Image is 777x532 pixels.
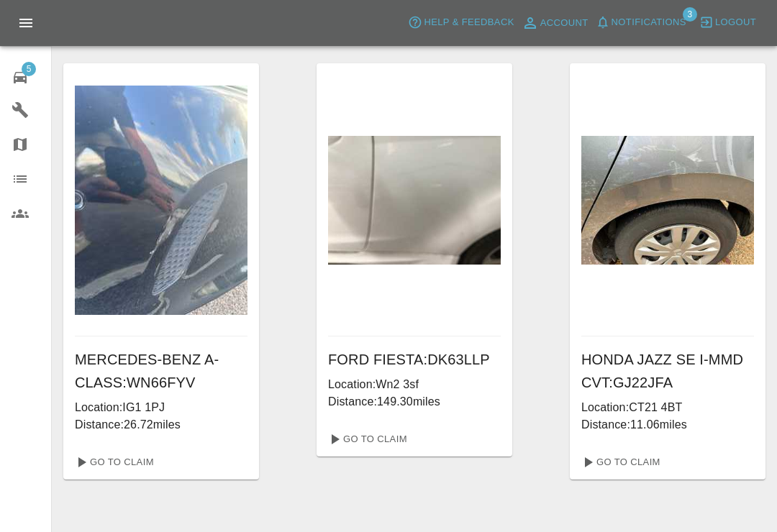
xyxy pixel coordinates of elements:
[75,399,247,416] p: Location: IG1 1PJ
[612,14,686,31] span: Notifications
[75,416,247,434] p: Distance: 26.72 miles
[322,428,411,451] a: Go To Claim
[9,6,43,40] button: Open drawer
[75,348,247,394] h6: MERCEDES-BENZ A-CLASS : WN66FYV
[328,348,501,371] h6: FORD FIESTA : DK63LLP
[715,14,756,31] span: Logout
[592,12,690,34] button: Notifications
[424,14,514,31] span: Help & Feedback
[22,62,36,76] span: 5
[69,451,158,474] a: Go To Claim
[328,376,501,393] p: Location: Wn2 3sf
[581,399,754,416] p: Location: CT21 4BT
[518,12,592,35] a: Account
[581,348,754,394] h6: HONDA JAZZ SE I-MMD CVT : GJ22JFA
[696,12,760,34] button: Logout
[683,7,697,22] span: 3
[540,15,589,32] span: Account
[328,393,501,411] p: Distance: 149.30 miles
[576,451,664,474] a: Go To Claim
[404,12,517,34] button: Help & Feedback
[581,416,754,434] p: Distance: 11.06 miles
